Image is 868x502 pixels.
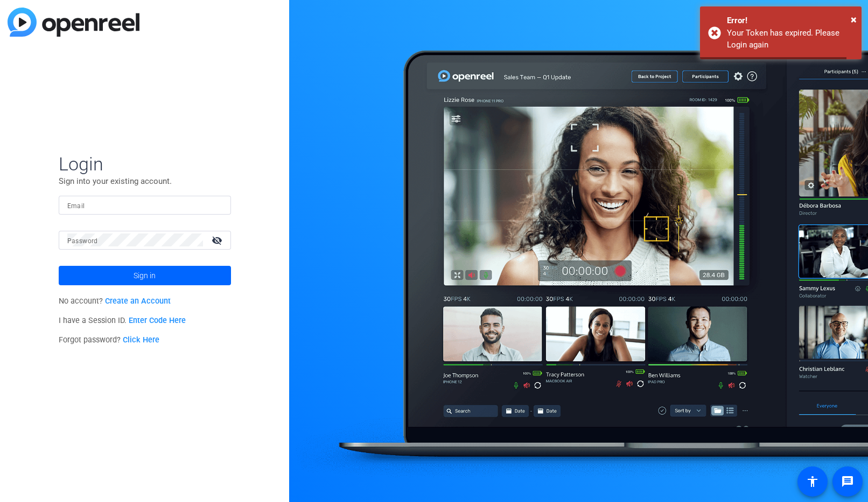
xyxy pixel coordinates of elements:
[59,316,186,325] span: I have a Session ID.
[8,8,139,37] img: blue-gradient.svg
[806,475,819,488] mat-icon: accessibility
[59,175,231,187] p: Sign into your existing account.
[123,335,159,345] a: Click Here
[727,15,853,27] div: Error!
[134,262,156,289] span: Sign in
[205,232,231,248] mat-icon: visibility_off
[67,237,98,245] mat-label: Password
[851,13,857,26] span: ×
[67,202,85,210] mat-label: Email
[727,27,853,51] div: Your Token has expired. Please Login again
[67,198,222,211] input: Enter Email Address
[59,153,231,175] span: Login
[129,316,186,325] a: Enter Code Here
[851,11,857,27] button: Close
[841,475,854,488] mat-icon: message
[59,297,171,306] span: No account?
[105,297,171,306] a: Create an Account
[59,335,160,345] span: Forgot password?
[59,266,231,285] button: Sign in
